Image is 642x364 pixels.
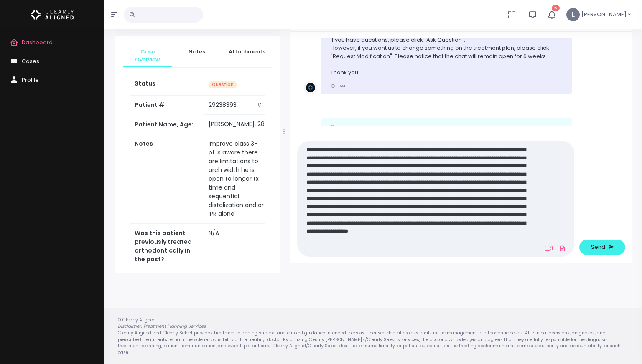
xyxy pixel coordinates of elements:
td: N/A [204,223,270,269]
p: Hi Dr. , the case for [PERSON_NAME] is ready for your review. If you are satisfied with the ClinC... [331,20,563,77]
div: Sanaz [331,123,563,131]
div: © Clearly Aligned Clearly Aligned and Clearly Select provides treatment planning support and clin... [110,317,637,356]
span: L [566,8,580,21]
span: Notes [179,48,215,56]
span: Question [209,81,237,89]
a: Add Loom Video [543,245,554,252]
td: 29238393 [204,96,270,115]
th: Notes [130,134,204,223]
button: Send [579,240,625,255]
small: [DATE] [331,83,349,88]
span: Attachments [229,48,265,56]
span: Cases [22,57,39,65]
em: Disclaimer: Treatment Planning Services [118,323,206,329]
td: [PERSON_NAME], 28 [204,115,270,134]
span: 5 [552,5,560,11]
span: Send [591,243,605,251]
th: Status [130,74,204,96]
span: Case Overview [130,48,166,64]
th: Was this patient previously treated orthodontically in the past? [130,223,204,269]
th: Are you planning any restorative/esthetic treatment? If yes, what are you planning? [130,269,204,323]
th: Patient # [130,96,204,115]
img: Logo Horizontal [31,6,74,23]
div: scrollable content [297,38,625,126]
th: Patient Name, Age: [130,115,204,134]
span: [PERSON_NAME] [581,10,627,19]
a: Add Files [558,241,568,256]
span: Dashboard [22,38,53,46]
td: no [204,269,270,323]
span: Profile [22,76,39,84]
td: improve class 3- pt is aware there are limitations to arch width he is open to longer tx time and... [204,134,270,223]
